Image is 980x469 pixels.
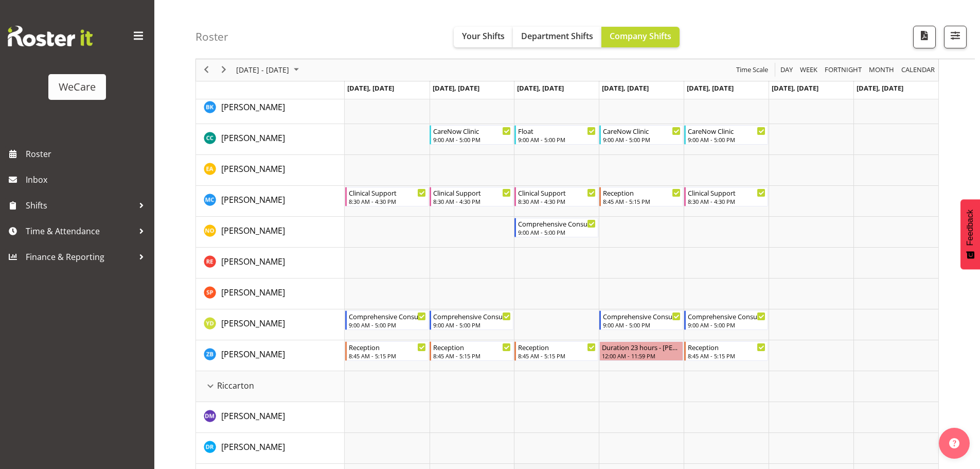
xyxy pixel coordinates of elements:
[217,64,231,77] button: Next
[221,410,285,422] a: [PERSON_NAME]
[779,64,795,77] button: Timeline Day
[688,342,765,352] div: Reception
[603,135,681,144] div: 9:00 AM - 5:00 PM
[221,410,285,422] span: [PERSON_NAME]
[799,64,818,77] span: Week
[221,287,285,298] span: [PERSON_NAME]
[688,352,765,360] div: 8:45 AM - 5:15 PM
[462,30,505,42] span: Your Shifts
[221,224,285,237] a: [PERSON_NAME]
[514,218,598,237] div: Natasha Ottley"s event - Comprehensive Consult Begin From Wednesday, October 8, 2025 at 9:00:00 A...
[514,341,598,361] div: Zephy Bennett"s event - Reception Begin From Wednesday, October 8, 2025 at 8:45:00 AM GMT+13:00 E...
[688,321,765,329] div: 9:00 AM - 5:00 PM
[221,318,285,329] span: [PERSON_NAME]
[215,59,233,81] div: next period
[433,321,511,329] div: 9:00 AM - 5:00 PM
[518,126,596,136] div: Float
[823,64,864,77] button: Fortnight
[518,135,596,144] div: 9:00 AM - 5:00 PM
[602,342,681,352] div: Duration 23 hours - [PERSON_NAME]
[944,26,967,48] button: Filter Shifts
[221,441,285,453] span: [PERSON_NAME]
[433,187,511,198] div: Clinical Support
[913,26,936,48] button: Download a PDF of the roster according to the set date range.
[196,402,345,433] td: Deepti Mahajan resource
[688,187,765,198] div: Clinical Support
[602,83,649,93] span: [DATE], [DATE]
[513,27,601,47] button: Department Shifts
[735,64,770,77] button: Time Scale
[349,187,426,198] div: Clinical Support
[349,197,426,205] div: 8:30 AM - 4:30 PM
[233,59,305,81] div: October 06 - 12, 2025
[966,210,975,246] span: Feedback
[196,186,345,217] td: Mary Childs resource
[610,30,671,42] span: Company Shifts
[772,83,818,93] span: [DATE], [DATE]
[779,64,794,77] span: Day
[196,279,345,309] td: Samantha Poultney resource
[196,433,345,464] td: Deepti Raturi resource
[26,223,134,239] span: Time & Attendance
[433,311,511,321] div: Comprehensive Consult
[602,352,681,360] div: 12:00 AM - 11:59 PM
[221,348,285,360] a: [PERSON_NAME]
[868,64,895,77] span: Month
[196,340,345,371] td: Zephy Bennett resource
[430,187,513,206] div: Mary Childs"s event - Clinical Support Begin From Tuesday, October 7, 2025 at 8:30:00 AM GMT+13:0...
[900,64,936,77] span: calendar
[518,218,596,229] div: Comprehensive Consult
[349,342,426,352] div: Reception
[196,124,345,155] td: Charlotte Courtney resource
[949,438,959,448] img: help-xxl-2.png
[603,311,681,321] div: Comprehensive Consult
[603,321,681,329] div: 9:00 AM - 5:00 PM
[217,379,254,392] span: Riccarton
[196,309,345,340] td: Yvonne Denny resource
[433,135,511,144] div: 9:00 AM - 5:00 PM
[196,93,345,124] td: Brian Ko resource
[221,441,285,453] a: [PERSON_NAME]
[857,83,903,93] span: [DATE], [DATE]
[345,310,429,330] div: Yvonne Denny"s event - Comprehensive Consult Begin From Monday, October 6, 2025 at 9:00:00 AM GMT...
[221,286,285,299] a: [PERSON_NAME]
[687,83,734,93] span: [DATE], [DATE]
[59,79,96,95] div: WeCare
[430,341,513,361] div: Zephy Bennett"s event - Reception Begin From Tuesday, October 7, 2025 at 8:45:00 AM GMT+13:00 End...
[688,311,765,321] div: Comprehensive Consult
[347,83,394,93] span: [DATE], [DATE]
[195,31,228,43] h4: Roster
[349,311,426,321] div: Comprehensive Consult
[514,125,598,145] div: Charlotte Courtney"s event - Float Begin From Wednesday, October 8, 2025 at 9:00:00 AM GMT+13:00 ...
[221,132,285,144] a: [PERSON_NAME]
[518,352,596,360] div: 8:45 AM - 5:15 PM
[735,64,769,77] span: Time Scale
[26,172,149,187] span: Inbox
[684,310,768,330] div: Yvonne Denny"s event - Comprehensive Consult Begin From Friday, October 10, 2025 at 9:00:00 AM GM...
[798,64,819,77] button: Timeline Week
[221,163,285,175] a: [PERSON_NAME]
[196,155,345,186] td: Ena Advincula resource
[430,125,513,145] div: Charlotte Courtney"s event - CareNow Clinic Begin From Tuesday, October 7, 2025 at 9:00:00 AM GMT...
[599,125,683,145] div: Charlotte Courtney"s event - CareNow Clinic Begin From Thursday, October 9, 2025 at 9:00:00 AM GM...
[221,256,285,267] span: [PERSON_NAME]
[454,27,513,47] button: Your Shifts
[196,217,345,248] td: Natasha Ottley resource
[8,26,93,46] img: Rosterit website logo
[221,132,285,144] span: [PERSON_NAME]
[198,59,215,81] div: previous period
[960,199,980,269] button: Feedback - Show survey
[599,187,683,206] div: Mary Childs"s event - Reception Begin From Thursday, October 9, 2025 at 8:45:00 AM GMT+13:00 Ends...
[433,352,511,360] div: 8:45 AM - 5:15 PM
[26,198,134,213] span: Shifts
[688,135,765,144] div: 9:00 AM - 5:00 PM
[518,228,596,236] div: 9:00 AM - 5:00 PM
[684,125,768,145] div: Charlotte Courtney"s event - CareNow Clinic Begin From Friday, October 10, 2025 at 9:00:00 AM GMT...
[521,30,593,42] span: Department Shifts
[221,255,285,268] a: [PERSON_NAME]
[200,64,213,77] button: Previous
[867,64,896,77] button: Timeline Month
[603,197,681,205] div: 8:45 AM - 5:15 PM
[345,187,429,206] div: Mary Childs"s event - Clinical Support Begin From Monday, October 6, 2025 at 8:30:00 AM GMT+13:00...
[433,342,511,352] div: Reception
